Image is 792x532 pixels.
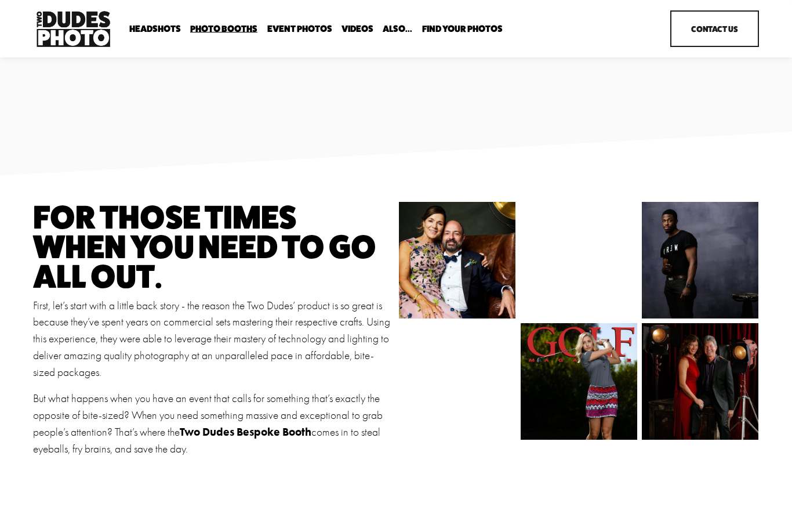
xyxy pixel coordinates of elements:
a: Contact Us [670,10,758,47]
img: Two Dudes Photo | Headshots, Portraits &amp; Photo Booths [33,8,113,50]
a: folder dropdown [129,23,181,34]
img: MGDJ_19-08-17_0207.jpg [399,180,515,336]
span: Also... [383,24,412,34]
a: folder dropdown [190,23,257,34]
p: But what happens when you have an event that calls for something that’s exactly the opposite of b... [33,390,393,458]
img: 2Dudes_0513.jpg [642,202,758,377]
a: Event Photos [267,23,332,34]
img: KiaClassic.jpg [521,323,637,483]
img: 2D_STL_AM_0021.jpg [642,313,758,488]
p: First, let’s start with a little back story - the reason the Two Dudes’ product is so great is be... [33,298,393,382]
h1: for those times when you need to go all out. [33,202,393,291]
strong: Two Dudes Bespoke Booth [180,425,311,439]
a: Videos [341,23,373,34]
span: Photo Booths [190,24,257,34]
span: Find Your Photos [422,24,503,34]
span: Headshots [129,24,181,34]
a: folder dropdown [422,23,503,34]
a: folder dropdown [383,23,412,34]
